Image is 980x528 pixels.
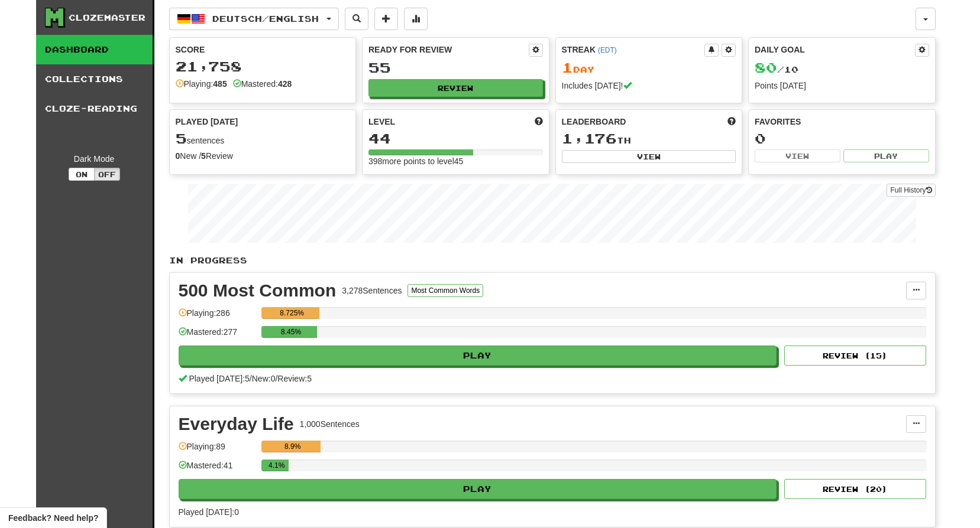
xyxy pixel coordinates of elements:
[179,441,255,460] div: Playing: 89
[176,116,238,128] span: Played [DATE]
[562,59,573,76] span: 1
[755,44,915,57] div: Daily Goal
[179,479,777,499] button: Play
[252,374,276,383] span: New: 0
[784,346,926,366] button: Review (15)
[265,459,289,471] div: 4.1%
[176,131,350,146] div: sentences
[176,44,350,56] div: Score
[278,79,292,89] strong: 428
[368,116,395,128] span: Level
[169,8,339,30] button: Deutsch/English
[265,307,319,319] div: 8.725%
[94,168,120,181] button: Off
[179,346,777,366] button: Play
[562,130,617,146] span: 1,176
[368,131,543,146] div: 44
[8,512,98,524] span: Open feedback widget
[368,44,529,56] div: Ready for Review
[275,374,277,383] span: /
[179,282,337,299] div: 500 Most Common
[36,64,153,94] a: Collections
[176,59,350,74] div: 21,758
[169,255,936,266] p: In Progress
[179,507,239,517] span: Played [DATE]: 0
[36,94,153,123] a: Cloze-Reading
[887,184,935,197] a: Full History
[784,479,926,499] button: Review (20)
[213,79,227,89] strong: 485
[562,60,736,76] div: Day
[212,14,319,24] span: Deutsch / English
[535,116,543,128] span: Score more points to level up
[727,116,736,128] span: This week in points, UTC
[36,35,153,64] a: Dashboard
[562,131,736,146] div: th
[69,168,95,181] button: On
[179,415,294,433] div: Everyday Life
[755,80,929,92] div: Points [DATE]
[374,8,398,30] button: Add sentence to collection
[179,459,255,479] div: Mastered: 41
[45,153,144,165] div: Dark Mode
[404,8,428,30] button: More stats
[300,418,360,430] div: 1,000 Sentences
[843,149,929,162] button: Play
[755,116,929,128] div: Favorites
[755,149,840,162] button: View
[407,284,483,297] button: Most Common Words
[179,326,255,346] div: Mastered: 277
[562,44,705,56] div: Streak
[189,374,249,383] span: Played [DATE]: 5
[69,12,145,24] div: Clozemaster
[265,326,318,338] div: 8.45%
[233,78,292,90] div: Mastered:
[755,59,777,76] span: 80
[562,150,736,163] button: View
[201,151,206,161] strong: 5
[176,150,350,162] div: New / Review
[755,64,798,74] span: / 10
[755,131,929,146] div: 0
[277,374,312,383] span: Review: 5
[265,441,321,452] div: 8.9%
[176,130,187,146] span: 5
[562,80,736,92] div: Includes [DATE]!
[345,8,368,30] button: Search sentences
[176,78,227,90] div: Playing:
[368,155,543,167] div: 398 more points to level 45
[342,285,402,296] div: 3,278 Sentences
[176,151,180,161] strong: 0
[179,307,255,327] div: Playing: 286
[368,60,543,75] div: 55
[368,79,543,97] button: Review
[250,374,252,383] span: /
[598,46,617,54] a: (EDT)
[562,116,626,128] span: Leaderboard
